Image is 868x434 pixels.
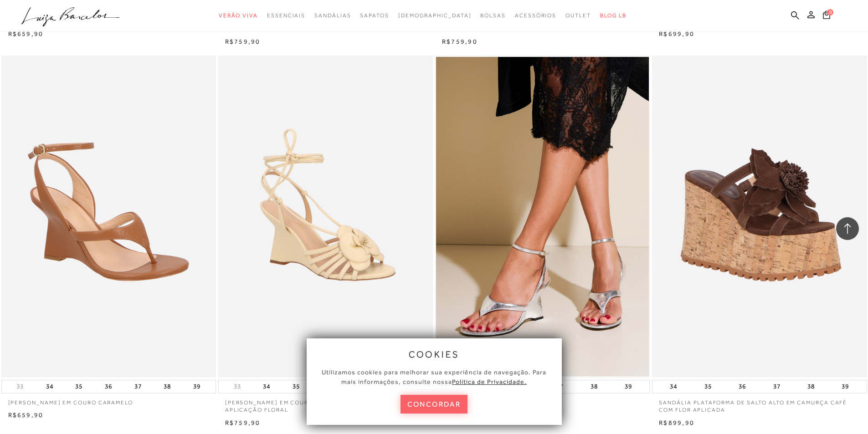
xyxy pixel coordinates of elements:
[565,7,591,24] a: categoryNavScreenReaderText
[314,12,351,19] span: Sandálias
[653,56,867,378] img: SANDÁLIA PLATAFORMA DE SALTO ALTO EM CAMURÇA CAFÉ COM FLOR APLICADA
[452,378,527,385] a: Política de Privacidade.
[436,57,649,376] a: SANDÁLIA ANABELA DE DEDO EM COURO PRATA SANDÁLIA ANABELA DE DEDO EM COURO PRATA
[401,395,468,414] button: concordar
[314,7,351,24] a: categoryNavScreenReaderText
[600,7,627,24] a: BLOG LB
[820,10,833,22] button: 0
[600,12,627,19] span: BLOG LB
[260,380,273,393] button: 34
[72,380,85,393] button: 35
[565,12,591,19] span: Outlet
[360,7,389,24] a: categoryNavScreenReaderText
[409,349,460,359] span: cookies
[132,380,144,393] button: 37
[322,368,546,385] span: Utilizamos cookies para melhorar sua experiência de navegação. Para mais informações, consulte nossa
[659,419,694,426] span: R$899,90
[436,57,649,376] img: SANDÁLIA ANABELA DE DEDO EM COURO PRATA
[8,30,44,37] span: R$659,90
[267,12,305,19] span: Essenciais
[219,12,258,19] span: Verão Viva
[219,57,432,376] a: SANDÁLIA ANABELA EM COURO BAUNILHA COM AMARRAÇÃO E APLICAÇÃO FLORAL SANDÁLIA ANABELA EM COURO BAU...
[736,380,749,393] button: 36
[219,7,258,24] a: categoryNavScreenReaderText
[515,12,556,19] span: Acessórios
[43,380,56,393] button: 34
[805,380,817,393] button: 38
[1,393,216,407] a: [PERSON_NAME] EM COURO CARAMELO
[653,57,866,376] a: SANDÁLIA PLATAFORMA DE SALTO ALTO EM CAMURÇA CAFÉ COM FLOR APLICADA
[225,419,261,426] span: R$759,90
[702,380,714,393] button: 35
[622,380,635,393] button: 39
[398,7,472,24] a: noSubCategoriesText
[218,393,433,414] a: [PERSON_NAME] EM COURO BAUNILHA COM AMARRAÇÃO E APLICAÇÃO FLORAL
[190,380,203,393] button: 39
[231,382,244,391] button: 33
[219,57,432,376] img: SANDÁLIA ANABELA EM COURO BAUNILHA COM AMARRAÇÃO E APLICAÇÃO FLORAL
[442,38,478,45] span: R$759,90
[161,380,174,393] button: 38
[588,380,601,393] button: 38
[652,393,867,414] a: SANDÁLIA PLATAFORMA DE SALTO ALTO EM CAMURÇA CAFÉ COM FLOR APLICADA
[770,380,783,393] button: 37
[225,38,261,45] span: R$759,90
[360,12,389,19] span: Sapatos
[2,57,215,376] img: SANDÁLIA ANABELA DE DEDO EM COURO CARAMELO
[515,7,556,24] a: categoryNavScreenReaderText
[667,380,680,393] button: 34
[8,411,44,419] span: R$659,90
[480,12,506,19] span: Bolsas
[480,7,506,24] a: categoryNavScreenReaderText
[14,382,26,391] button: 33
[267,7,305,24] a: categoryNavScreenReaderText
[839,380,852,393] button: 39
[659,30,694,37] span: R$699,90
[2,57,215,376] a: SANDÁLIA ANABELA DE DEDO EM COURO CARAMELO SANDÁLIA ANABELA DE DEDO EM COURO CARAMELO
[827,9,833,15] span: 0
[290,380,303,393] button: 35
[398,12,472,19] span: [DEMOGRAPHIC_DATA]
[102,380,115,393] button: 36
